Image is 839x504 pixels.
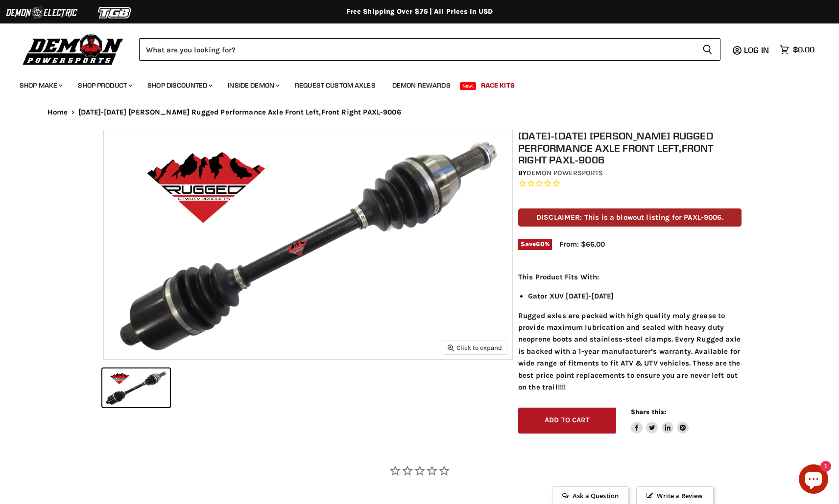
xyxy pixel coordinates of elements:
[631,408,689,434] aside: Share this:
[104,130,512,360] img: 2012-2012 John Deere Rugged Performance Axle Front Left,Front Right PAXL-9006
[796,464,831,496] inbox-online-store-chat: Shopify online store chat
[288,75,383,95] a: Request Custom Axles
[518,168,742,179] div: by
[139,38,695,61] input: Search
[518,271,742,393] div: Rugged axles are packed with high quality moly grease to provide maximum lubrication and sealed w...
[518,208,742,227] p: DISCLAIMER: This is a blowout listing for PAXL-9006.
[20,32,127,67] img: Demon Powersports
[536,240,544,248] span: 60
[28,7,812,16] div: Free Shipping Over $75 | All Prices In USD
[71,75,138,95] a: Shop Product
[139,38,720,61] form: Product
[78,108,401,116] span: [DATE]-[DATE] [PERSON_NAME] Rugged Performance Axle Front Left,Front Right PAXL-9006
[518,408,616,434] button: Add to cart
[518,179,742,189] span: Rated 0.0 out of 5 stars 0 reviews
[12,71,812,95] ul: Main menu
[559,240,605,249] span: From: $66.00
[793,45,815,54] span: $0.00
[28,108,812,116] nav: Breadcrumbs
[385,75,458,95] a: Demon Rewards
[744,45,769,55] span: Log in
[220,75,286,95] a: Inside Demon
[474,75,522,95] a: Race Kits
[527,169,603,177] a: Demon Powersports
[5,3,78,22] img: Demon Electric Logo 2
[695,38,720,61] button: Search
[740,46,775,54] a: Log in
[78,3,152,22] img: TGB Logo 2
[518,239,552,250] span: Save %
[12,75,69,95] a: Shop Make
[545,416,590,424] span: Add to cart
[102,368,170,407] button: 2012-2012 John Deere Rugged Performance Axle Front Left,Front Right PAXL-9006 thumbnail
[460,82,477,90] span: New!
[140,75,218,95] a: Shop Discounted
[518,271,742,283] p: This Product Fits With:
[528,290,742,302] li: Gator XUV [DATE]-[DATE]
[518,130,742,166] h1: [DATE]-[DATE] [PERSON_NAME] Rugged Performance Axle Front Left,Front Right PAXL-9006
[631,408,666,415] span: Share this:
[448,344,502,351] span: Click to expand
[775,43,819,57] a: $0.00
[48,108,68,116] a: Home
[443,341,507,354] button: Click to expand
